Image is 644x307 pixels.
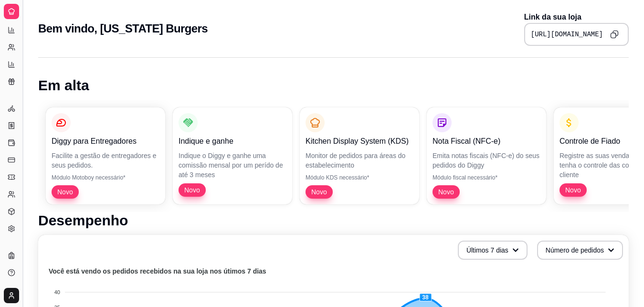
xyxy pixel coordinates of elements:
[434,187,458,197] span: Novo
[537,241,623,260] button: Número de pedidos
[433,151,540,170] p: Emita notas fiscais (NFC-e) do seus pedidos do Diggy
[54,289,60,295] tspan: 40
[306,151,413,170] p: Monitor de pedidos para áreas do estabelecimento
[38,212,629,229] h1: Desempenho
[179,151,286,180] p: Indique o Diggy e ganhe uma comissão mensal por um perído de até 3 meses
[49,267,266,275] text: Você está vendo os pedidos recebidos na sua loja nos útimos 7 dias
[607,27,622,42] button: Copy to clipboard
[531,30,603,39] pre: [URL][DOMAIN_NAME]
[524,11,629,23] p: Link da sua loja
[52,174,159,181] p: Módulo Motoboy necessário*
[306,136,413,147] p: Kitchen Display System (KDS)
[307,187,331,197] span: Novo
[38,77,629,94] h1: Em alta
[306,174,413,181] p: Módulo KDS necessário*
[433,174,540,181] p: Módulo fiscal necessário*
[38,21,208,36] h2: Bem vindo, [US_STATE] Burgers
[46,107,165,204] button: Diggy para EntregadoresFacilite a gestão de entregadores e seus pedidos.Módulo Motoboy necessário...
[180,185,204,195] span: Novo
[173,107,292,204] button: Indique e ganheIndique o Diggy e ganhe uma comissão mensal por um perído de até 3 mesesNovo
[300,107,419,204] button: Kitchen Display System (KDS)Monitor de pedidos para áreas do estabelecimentoMódulo KDS necessário...
[53,187,77,197] span: Novo
[179,136,286,147] p: Indique e ganhe
[458,241,528,260] button: Últimos 7 dias
[52,151,159,170] p: Facilite a gestão de entregadores e seus pedidos.
[427,107,546,204] button: Nota Fiscal (NFC-e)Emita notas fiscais (NFC-e) do seus pedidos do DiggyMódulo fiscal necessário*Novo
[561,185,585,195] span: Novo
[52,136,159,147] p: Diggy para Entregadores
[433,136,540,147] p: Nota Fiscal (NFC-e)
